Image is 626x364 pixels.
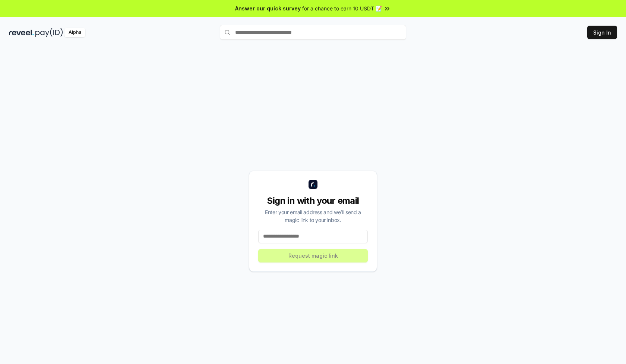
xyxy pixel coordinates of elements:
[64,28,85,37] div: Alpha
[302,4,382,12] span: for a chance to earn 10 USDT 📝
[309,180,317,189] img: logo_small
[235,4,301,12] span: Answer our quick survey
[587,26,617,39] button: Sign In
[9,28,34,37] img: reveel_dark
[35,28,63,37] img: pay_id
[258,195,368,207] div: Sign in with your email
[258,208,368,224] div: Enter your email address and we’ll send a magic link to your inbox.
